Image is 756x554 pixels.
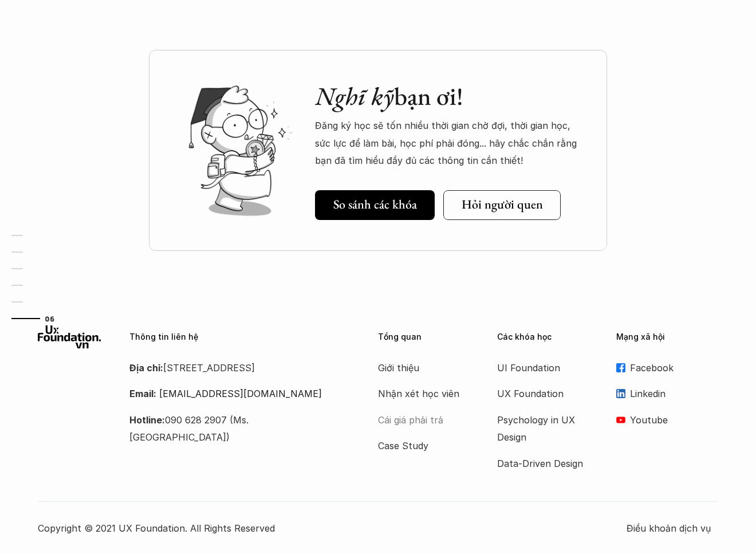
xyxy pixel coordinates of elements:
a: Psychology in UX Design [497,411,589,446]
a: 06 [11,312,66,325]
p: 090 628 2907 (Ms. [GEOGRAPHIC_DATA]) [129,411,349,446]
a: Nhận xét học viên [378,385,470,402]
em: Nghĩ kỹ [315,80,394,112]
p: Thông tin liên hệ [129,332,349,342]
p: Các khóa học [497,332,599,342]
p: Youtube [630,411,718,429]
p: Linkedin [630,385,718,402]
a: Linkedin [616,385,718,402]
a: Data-Driven Design [497,455,589,472]
a: Giới thiệu [378,359,470,376]
h5: So sánh các khóa [333,197,417,212]
p: Đăng ký học sẽ tốn nhiều thời gian chờ đợi, thời gian học, sức lực để làm bài, học phí phải đóng.... [315,117,584,169]
strong: Hotline: [129,414,165,426]
strong: Địa chỉ: [129,362,163,374]
p: Facebook [630,359,718,376]
a: So sánh các khóa [315,190,435,220]
a: Youtube [616,411,718,429]
a: Điều khoản dịch vụ [627,520,718,537]
a: Facebook [616,359,718,376]
p: Copyright © 2021 UX Foundation. All Rights Reserved [38,520,627,537]
h5: Hỏi người quen [462,197,543,212]
a: Hỏi người quen [443,190,561,220]
a: Case Study [378,437,470,454]
strong: Email: [129,388,156,399]
a: Cái giá phải trả [378,411,470,429]
a: UX Foundation [497,385,589,402]
strong: 06 [45,315,54,323]
h2: bạn ơi! [315,81,584,112]
a: [EMAIL_ADDRESS][DOMAIN_NAME] [159,388,322,399]
p: Tổng quan [378,332,480,342]
p: [STREET_ADDRESS] [129,359,349,376]
a: UI Foundation [497,359,589,376]
p: Mạng xã hội [616,332,718,342]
